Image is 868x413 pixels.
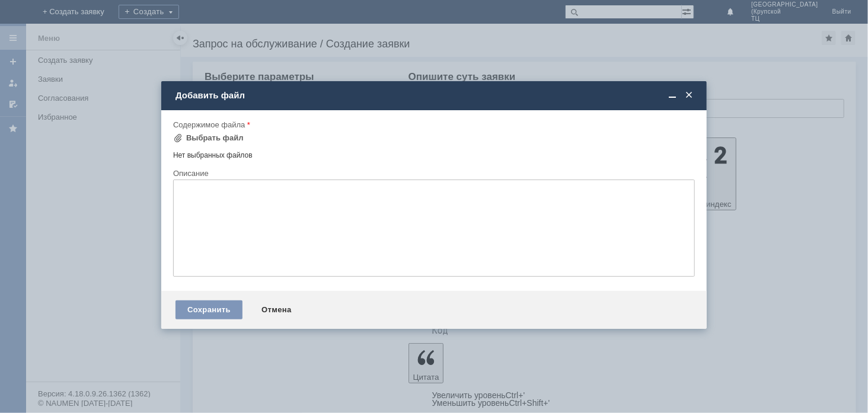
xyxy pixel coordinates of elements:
[186,133,244,143] div: Выбрать файл
[175,90,695,101] div: Добавить файл
[666,90,678,101] span: Свернуть (Ctrl + M)
[683,90,695,101] span: Закрыть
[173,146,695,160] div: Нет выбранных файлов
[173,169,693,177] div: Описание
[5,5,173,43] div: Здравствуйте , пришли коробки с Рима № 37 55 Приняли их в одну из наших накладных Акт расхождения...
[173,121,693,129] div: Содержимое файла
